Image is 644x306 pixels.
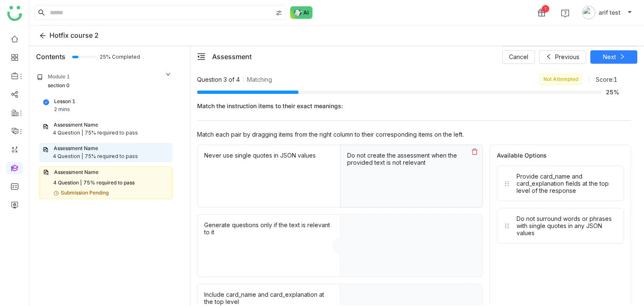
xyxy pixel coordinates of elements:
span: Question 3 of 4 [197,75,240,84]
span: arif test [599,8,621,17]
span: Cancel [509,52,528,62]
div: Do not surround words or phrases with single quotes in any JSON values [517,215,617,236]
div: Match each pair by dragging items from the right column to their corresponding items on the left. [197,131,631,138]
div: Module 1 [48,73,70,81]
div: Lesson 1 [54,98,75,106]
div: Assessment Name [54,145,98,153]
div: section 0 [48,82,70,90]
div: 4 Question | [53,179,82,187]
button: Previous [539,50,586,64]
img: avatar [582,6,595,19]
div: 1 [542,5,549,13]
button: Next [590,50,637,64]
div: 75% required to pass [85,153,138,161]
div: 75% required to pass [83,179,135,187]
span: Match the instruction items to their exact meanings: [197,101,631,110]
img: assessment.svg [43,169,49,175]
div: Generate questions only if the text is relevant to it [197,214,340,277]
div: Provide card_name and card_explanation fields at the top level of the response [517,173,617,194]
span: 1 [614,76,618,83]
span: 25% [606,89,618,95]
div: Do not create the assessment when the provided text is not relevant [347,152,476,166]
div: Never use single quotes in JSON values [197,145,340,207]
img: ask-buddy-normal.svg [290,6,313,19]
div: Available Options [497,152,624,159]
span: Previous [555,52,579,62]
img: logo [7,6,22,21]
nz-tag: Not Attempted [540,74,582,85]
div: 75% required to pass [85,129,138,137]
button: menu-fold [197,52,205,61]
div: Contents [36,52,65,62]
span: Score: [596,76,614,83]
button: Cancel [502,50,535,64]
div: 4 Question | [53,129,83,137]
button: arif test [580,6,634,19]
span: 25% Completed [100,54,110,60]
span: Hotfix course 2 [49,31,99,39]
img: assessment.svg [43,124,49,130]
div: 4 Question | [53,153,83,161]
div: Assessment [212,52,252,62]
div: 2 mins [54,106,70,114]
div: Submission Pending [61,189,109,197]
img: assessment.svg [43,147,49,153]
div: Assessment Name [54,121,98,129]
img: search-type.svg [275,10,282,16]
div: Assessment Name [54,169,99,176]
span: Matching [247,75,272,84]
img: help.svg [561,9,569,18]
span: Next [603,52,616,62]
div: Module 1section 0 [31,67,177,96]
